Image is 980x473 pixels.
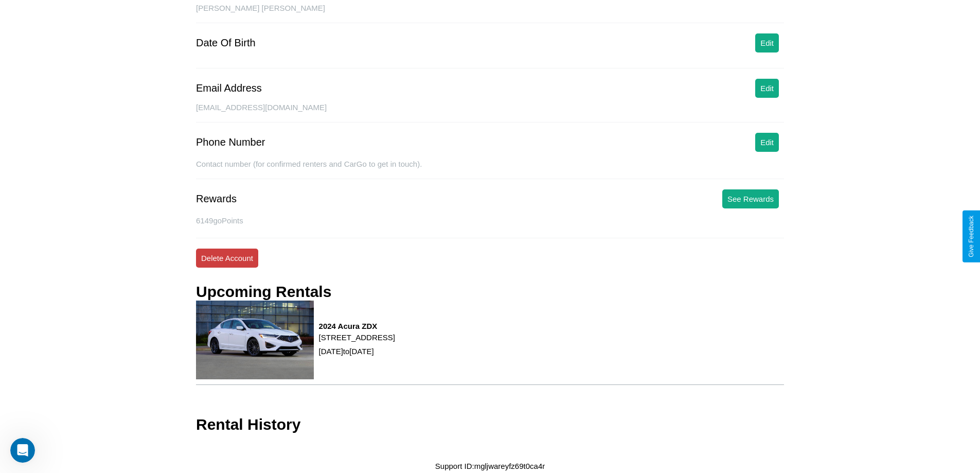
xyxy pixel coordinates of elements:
div: Rewards [196,193,237,205]
div: Phone Number [196,136,265,148]
div: Contact number (for confirmed renters and CarGo to get in touch). [196,160,784,179]
button: See Rewards [722,189,779,208]
p: 6149 goPoints [196,214,784,227]
div: [PERSON_NAME] [PERSON_NAME] [196,4,784,23]
img: rental [196,301,314,379]
h3: 2024 Acura ZDX [319,322,395,330]
h3: Upcoming Rentals [196,283,331,301]
h3: Rental History [196,416,300,433]
p: [STREET_ADDRESS] [319,330,395,344]
button: Edit [755,33,779,52]
button: Delete Account [196,249,258,268]
p: [DATE] to [DATE] [319,344,395,358]
div: Give Feedback [968,216,975,257]
iframe: Intercom live chat [10,438,35,463]
div: Date Of Birth [196,37,256,49]
button: Edit [755,133,779,152]
button: Edit [755,79,779,98]
p: Support ID: mgljwareyfz69t0ca4r [435,459,545,473]
div: Email Address [196,82,262,94]
div: [EMAIL_ADDRESS][DOMAIN_NAME] [196,103,784,122]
